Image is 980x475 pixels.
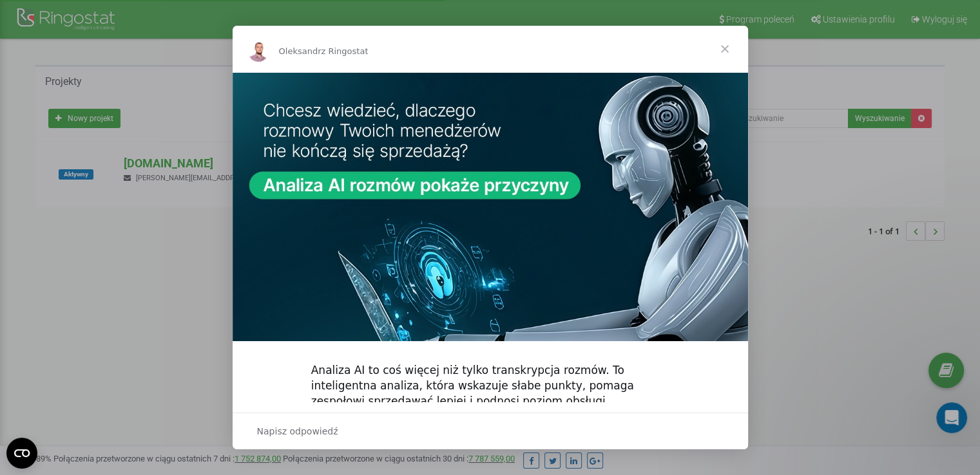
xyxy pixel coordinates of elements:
span: z Ringostat [321,46,368,56]
span: Zamknij [702,26,748,72]
button: Open CMP widget [6,438,37,469]
div: Analiza AI to coś więcej niż tylko transkrypcja rozmów. To inteligentna analiza, która wskazuje s... [311,363,669,409]
span: Napisz odpowiedź [257,423,338,440]
img: Profile image for Oleksandr [248,41,269,62]
span: Oleksandr [279,46,322,56]
div: Otwórz rozmowę i odpowiedz [233,413,748,449]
